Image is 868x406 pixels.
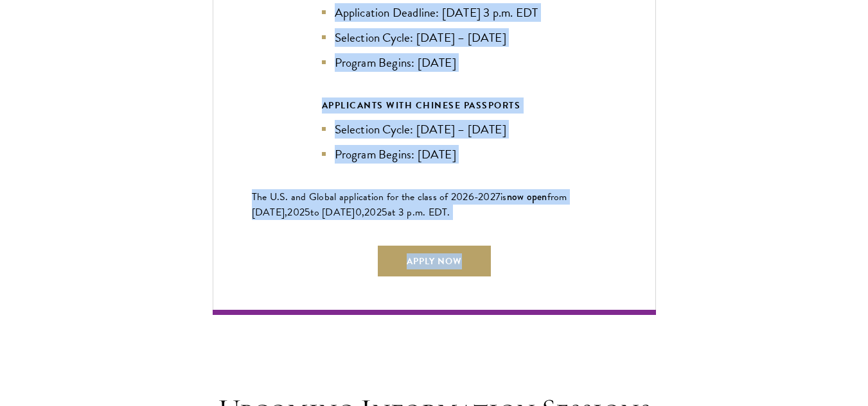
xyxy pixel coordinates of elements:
span: from [DATE], [252,189,567,220]
span: 202 [287,205,305,220]
span: to [DATE] [310,205,355,220]
a: Apply Now [378,246,491,276]
span: The U.S. and Global application for the class of 202 [252,189,468,205]
span: 6 [468,189,474,205]
span: , [362,205,364,220]
span: at 3 p.m. EDT. [387,205,450,220]
li: Application Deadline: [DATE] 3 p.m. EDT [322,3,547,22]
li: Selection Cycle: [DATE] – [DATE] [322,28,547,47]
div: APPLICANTS WITH CHINESE PASSPORTS [322,97,547,114]
span: 5 [382,205,387,220]
span: -202 [474,189,495,205]
span: 202 [364,205,382,220]
span: 0 [355,205,362,220]
span: 5 [305,205,310,220]
li: Selection Cycle: [DATE] – [DATE] [322,120,547,139]
span: now open [507,189,547,204]
span: 7 [495,189,500,205]
span: is [500,189,507,205]
li: Program Begins: [DATE] [322,145,547,164]
li: Program Begins: [DATE] [322,53,547,72]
